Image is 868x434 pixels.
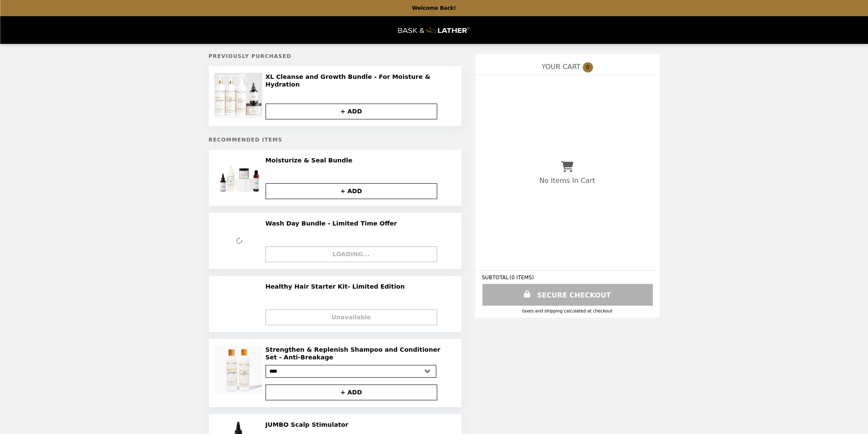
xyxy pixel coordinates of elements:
[214,73,264,118] img: XL Cleanse and Growth Bundle - For Moisture & Hydration
[209,53,462,59] h5: Previously Purchased
[266,365,436,378] select: Select a product variant
[217,156,262,199] img: Moisturize & Seal Bundle
[583,62,593,72] span: 0
[266,156,356,164] h2: Moisturize & Seal Bundle
[509,275,534,281] span: ( 0 ITEMS )
[266,104,437,119] button: + ADD
[214,346,264,393] img: Strengthen & Replenish Shampoo and Conditioner Set - Anti-Breakage
[412,5,456,11] p: Welcome Back!
[539,176,595,185] p: No Items In Cart
[398,21,470,39] img: Brand Logo
[482,309,653,313] div: Taxes and Shipping calculated at checkout
[266,283,409,290] h2: Healthy Hair Starter Kit- Limited Edition
[266,183,437,199] button: + ADD
[482,275,510,281] span: SUBTOTAL
[266,73,449,89] h2: XL Cleanse and Growth Bundle - For Moisture & Hydration
[266,220,400,227] h2: Wash Day Bundle - Limited Time Offer
[266,385,437,400] button: + ADD
[209,137,462,143] h5: Recommended Items
[266,346,449,362] h2: Strengthen & Replenish Shampoo and Conditioner Set - Anti-Breakage
[266,421,352,428] h2: JUMBO Scalp Stimulator
[541,63,580,71] span: YOUR CART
